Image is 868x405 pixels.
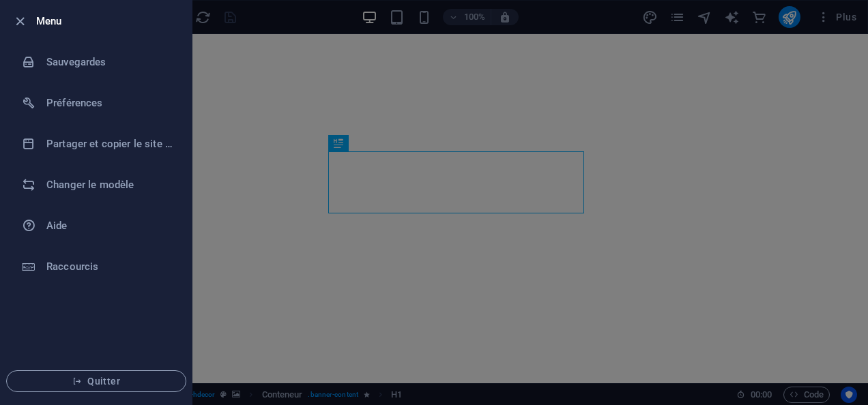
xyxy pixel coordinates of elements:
button: Quitter [6,370,186,392]
h6: Sauvegardes [46,54,173,70]
h6: Préférences [46,95,173,111]
h6: Aide [46,217,173,234]
h6: Changer le modèle [46,177,173,193]
span: Quitter [18,376,175,387]
h6: Partager et copier le site web [46,136,173,152]
h6: Raccourcis [46,258,173,275]
a: Aide [1,205,192,246]
h6: Menu [36,13,181,29]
